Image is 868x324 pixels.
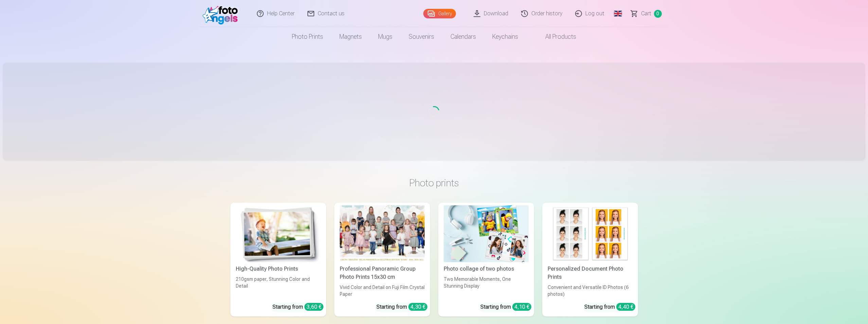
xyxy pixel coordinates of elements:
img: Photo collage of two photos [444,205,529,262]
div: 4,10 € [512,303,531,311]
a: Personalized Document Photo PrintsPersonalized Document Photo PrintsConvenient and Versatile ID P... [542,203,638,317]
img: Personalized Document Photo Prints [548,205,633,262]
a: Keychains [484,27,526,46]
a: Magnets [331,27,370,46]
a: Mugs [370,27,401,46]
div: Personalized Document Photo Prints [545,265,635,281]
div: Starting from [480,303,531,311]
a: All products [526,27,584,46]
div: Photo collage of two photos [441,265,531,273]
img: /fa4 [202,3,242,24]
div: Starting from [376,303,427,311]
div: 210gsm paper, Stunning Color and Detail [233,276,323,297]
a: Photo collage of two photosPhoto collage of two photosTwo Memorable Moments, One Stunning Display... [438,203,534,317]
div: Starting from [584,303,635,311]
div: Convenient and Versatile ID Photos (6 photos) [545,284,635,297]
div: Professional Panoramic Group Photo Prints 15x30 cm [337,265,427,281]
span: 0 [654,10,662,18]
a: High-Quality Photo PrintsHigh-Quality Photo Prints210gsm paper, Stunning Color and DetailStarting... [230,203,326,317]
img: High-Quality Photo Prints [236,205,321,262]
div: Two Memorable Moments, One Stunning Display [441,276,531,297]
a: Calendars [442,27,484,46]
div: Starting from [272,303,323,311]
span: Сart [641,10,651,18]
a: Gallery [423,9,456,18]
h3: Photo prints [236,177,633,189]
div: Vivid Color and Detail on Fuji Film Crystal Paper [337,284,427,297]
a: Professional Panoramic Group Photo Prints 15x30 cmVivid Color and Detail on Fuji Film Crystal Pap... [334,203,430,317]
a: Souvenirs [401,27,442,46]
div: 4,40 € [616,303,635,311]
a: Photo prints [284,27,331,46]
div: 4,30 € [408,303,427,311]
div: 3,60 € [304,303,323,311]
div: High-Quality Photo Prints [233,265,323,273]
